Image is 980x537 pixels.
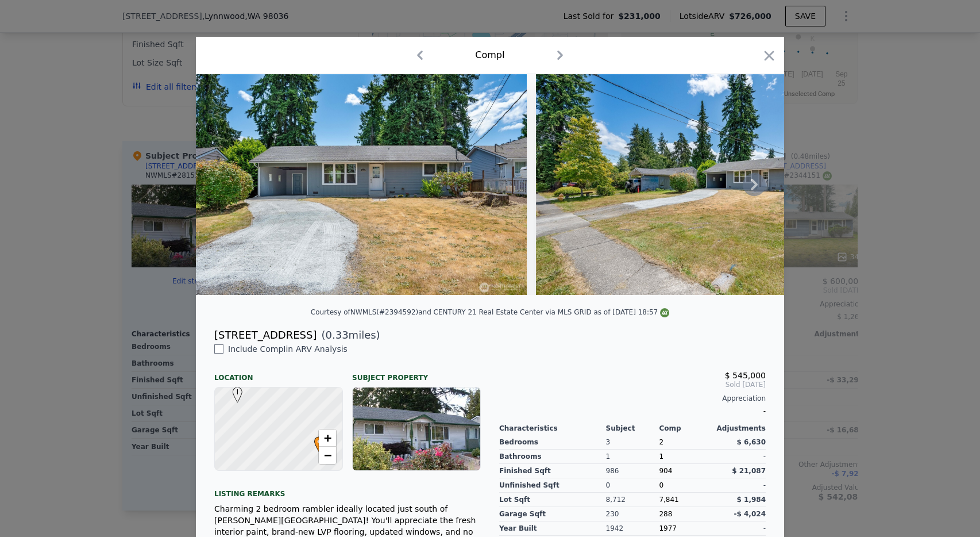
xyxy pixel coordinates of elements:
[475,48,504,62] div: Comp I
[659,481,663,489] span: 0
[326,329,349,341] span: 0.33
[214,364,343,382] div: Location
[712,450,766,464] div: -
[311,308,669,316] div: Courtesy of NWMLS (#2394592) and CENTURY 21 Real Estate Center via MLS GRID as of [DATE] 18:57
[319,429,336,447] a: Zoom in
[311,433,327,450] span: •
[352,364,481,382] div: Subject Property
[734,510,766,518] span: -$ 4,024
[311,436,318,443] div: •
[499,478,606,493] div: Unfinished Sqft
[737,496,766,504] span: $ 1,984
[659,424,712,433] div: Comp
[606,521,659,536] div: 1942
[659,496,678,504] span: 7,841
[606,464,659,478] div: 986
[499,464,606,478] div: Finished Sqft
[499,403,766,419] div: -
[606,450,659,464] div: 1
[606,493,659,507] div: 8,712
[499,380,766,389] span: Sold [DATE]
[317,327,380,343] span: ( miles)
[659,510,672,518] span: 288
[606,435,659,450] div: 3
[660,308,669,317] img: NWMLS Logo
[324,448,331,462] span: −
[606,424,659,433] div: Subject
[196,74,527,295] img: Property Img
[499,507,606,521] div: Garage Sqft
[499,435,606,450] div: Bedrooms
[659,467,672,475] span: 904
[499,450,606,464] div: Bathrooms
[732,467,766,475] span: $ 21,087
[499,424,606,433] div: Characteristics
[499,394,766,403] div: Appreciation
[737,438,766,446] span: $ 6,630
[725,371,766,380] span: $ 545,000
[319,447,336,464] a: Zoom out
[606,507,659,521] div: 230
[214,480,481,498] div: Listing remarks
[712,478,766,493] div: -
[230,387,237,394] div: I
[499,493,606,507] div: Lot Sqft
[712,424,766,433] div: Adjustments
[712,521,766,536] div: -
[659,450,712,464] div: 1
[659,438,663,446] span: 2
[214,327,317,343] div: [STREET_ADDRESS]
[223,344,352,354] span: Include Comp I in ARV Analysis
[324,431,331,445] span: +
[659,521,712,536] div: 1977
[230,387,245,397] span: I
[606,478,659,493] div: 0
[499,521,606,536] div: Year Built
[536,74,867,295] img: Property Img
